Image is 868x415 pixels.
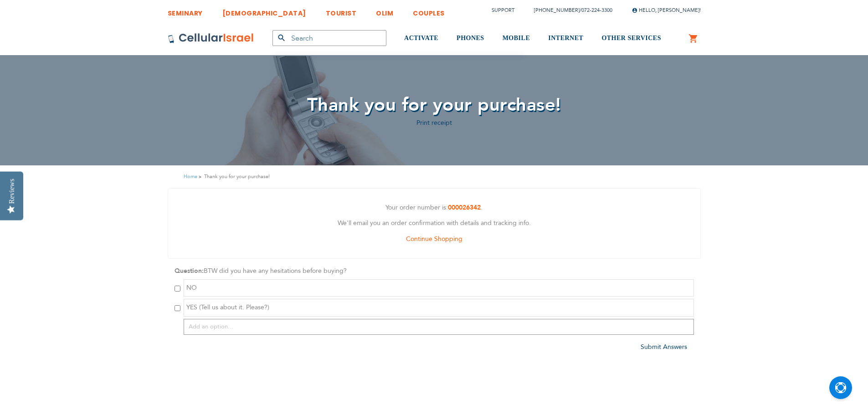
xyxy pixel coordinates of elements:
[581,7,612,14] a: 072-224-3300
[601,21,661,56] a: OTHER SERVICES
[175,202,693,214] p: Your order number is: .
[376,2,393,19] a: OLIM
[503,35,530,41] span: MOBILE
[204,266,347,275] span: BTW did you have any hesitations before buying?
[168,33,254,44] img: Cellular Israel Logo
[632,7,701,14] span: Hello, [PERSON_NAME]!
[416,118,452,127] a: Print receipt
[406,235,462,243] a: Continue Shopping
[457,35,484,41] span: PHONES
[534,7,580,14] a: [PHONE_NUMBER]
[548,21,583,56] a: INTERNET
[168,2,203,19] a: SEMINARY
[404,21,438,56] a: ACTIVATE
[222,2,306,19] a: [DEMOGRAPHIC_DATA]
[601,35,661,41] span: OTHER SERVICES
[272,30,386,46] input: Search
[175,218,693,229] p: We'll email you an order confirmation with details and tracking info.
[184,173,197,180] a: Home
[492,7,514,14] a: Support
[457,21,484,56] a: PHONES
[186,303,269,312] span: YES (Tell us about it. Please?)
[326,2,357,19] a: TOURIST
[175,266,204,275] strong: Question:
[184,319,694,335] input: Add an option...
[548,35,583,41] span: INTERNET
[204,172,270,181] strong: Thank you for your purchase!
[525,4,612,17] li: /
[8,179,16,204] div: Reviews
[404,35,438,41] span: ACTIVATE
[186,283,197,292] span: NO
[413,2,445,19] a: COUPLES
[307,92,561,118] span: Thank you for your purchase!
[641,343,687,351] a: Submit Answers
[448,203,481,212] a: 000026342
[503,21,530,56] a: MOBILE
